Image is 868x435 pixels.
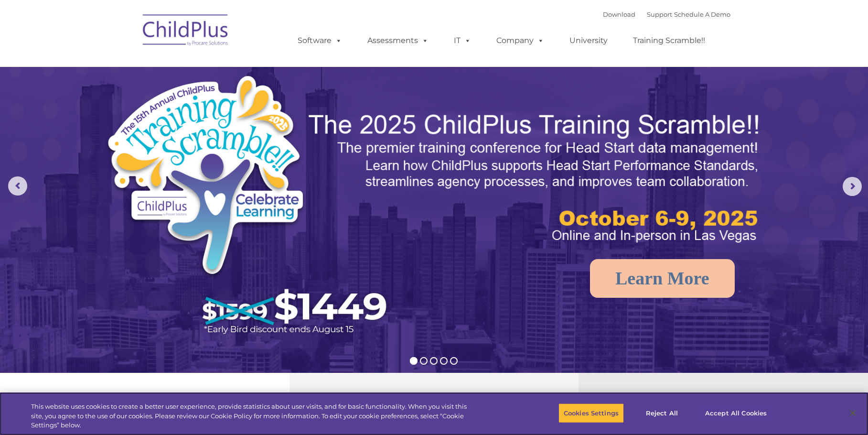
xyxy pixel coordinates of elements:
button: Close [842,402,863,424]
a: Training Scramble!! [623,31,715,50]
a: Company [487,31,554,50]
span: Phone number [133,102,173,109]
img: ChildPlus by Procare Solutions [138,8,234,55]
span: Last name [133,63,162,70]
a: Assessments [358,31,438,50]
font: | [603,11,730,18]
a: Schedule A Demo [674,11,730,18]
a: Support [647,11,672,18]
a: Learn More [590,259,735,298]
a: Software [288,31,352,50]
button: Cookies Settings [558,403,624,423]
div: This website uses cookies to create a better user experience, provide statistics about user visit... [31,402,477,430]
button: Reject All [632,403,692,423]
a: IT [444,31,481,50]
a: Download [603,11,635,18]
button: Accept All Cookies [700,403,772,423]
a: University [560,31,617,50]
